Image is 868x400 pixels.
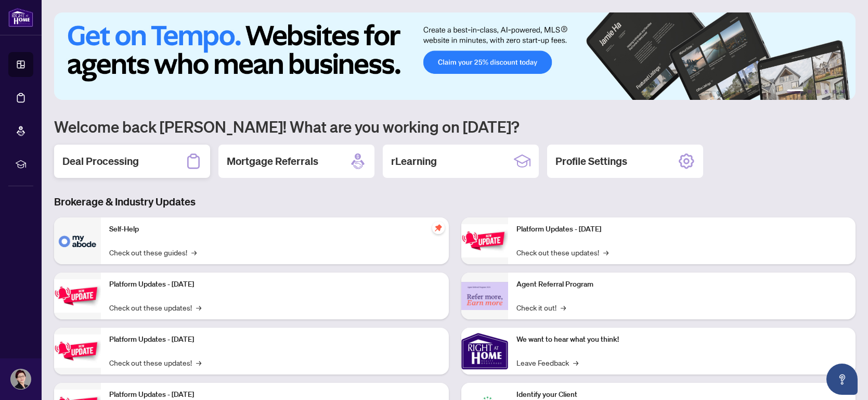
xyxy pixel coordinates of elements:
span: pushpin [432,222,445,234]
button: 6 [841,89,845,94]
a: Check it out!→ [516,302,566,313]
h1: Welcome back [PERSON_NAME]! What are you working on [DATE]? [54,117,856,136]
a: Leave Feedback→ [516,357,578,368]
button: 2 [808,89,812,94]
p: We want to hear what you think! [516,334,848,345]
h2: Deal Processing [62,154,139,169]
p: Platform Updates - [DATE] [516,224,848,235]
p: Platform Updates - [DATE] [109,279,441,290]
h2: Profile Settings [555,154,627,169]
img: Platform Updates - July 21, 2025 [54,334,101,367]
img: We want to hear what you think! [461,328,508,375]
img: Platform Updates - September 16, 2025 [54,279,101,312]
p: Self-Help [109,224,441,235]
img: Self-Help [54,217,101,264]
img: Agent Referral Program [461,282,508,311]
a: Check out these updates!→ [109,302,201,313]
h2: rLearning [391,154,437,169]
img: Slide 0 [54,12,856,100]
button: 3 [816,89,820,94]
button: 4 [824,89,828,94]
span: → [196,302,201,313]
p: Platform Updates - [DATE] [109,334,441,345]
h2: Mortgage Referrals [227,154,318,169]
button: Open asap [826,364,858,395]
img: Platform Updates - June 23, 2025 [461,224,508,257]
p: Agent Referral Program [516,279,848,290]
span: → [191,247,197,258]
img: logo [8,8,33,27]
a: Check out these guides!→ [109,247,197,258]
span: → [573,357,578,368]
button: 1 [787,89,804,94]
img: Profile Icon [11,369,31,389]
a: Check out these updates!→ [109,357,201,368]
span: → [561,302,566,313]
a: Check out these updates!→ [516,247,608,258]
h3: Brokerage & Industry Updates [54,195,856,209]
span: → [603,247,608,258]
button: 5 [833,89,837,94]
span: → [196,357,201,368]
